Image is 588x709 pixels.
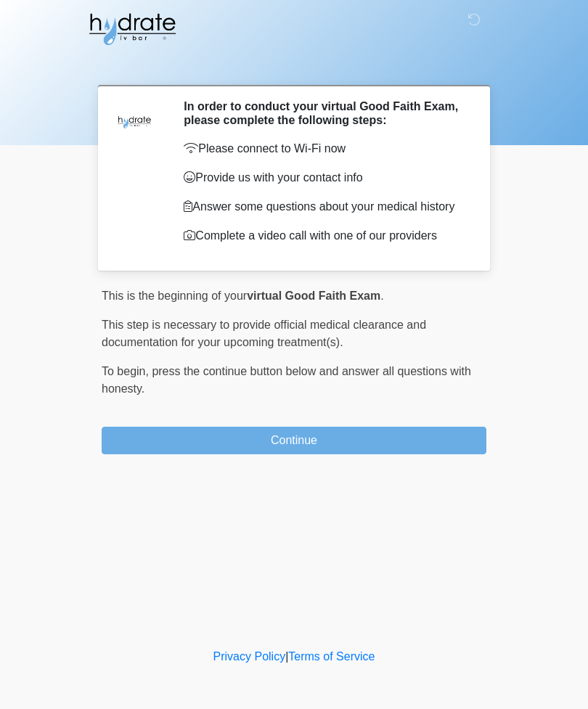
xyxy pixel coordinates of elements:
a: | [285,650,288,663]
span: press the continue button below and answer all questions with honesty. [102,365,471,395]
button: Continue [102,427,486,454]
a: Privacy Policy [213,650,286,663]
span: This step is necessary to provide official medical clearance and documentation for your upcoming ... [102,319,426,348]
p: Provide us with your contact info [184,169,465,187]
img: Hydrate IV Bar - Fort Collins Logo [87,11,177,47]
h2: In order to conduct your virtual Good Faith Exam, please complete the following steps: [184,99,465,127]
span: To begin, [102,365,152,377]
p: Complete a video call with one of our providers [184,227,465,245]
strong: virtual Good Faith Exam [247,290,380,302]
img: Agent Avatar [113,99,156,143]
a: Terms of Service [288,650,375,663]
p: Answer some questions about your medical history [184,198,465,216]
span: . [380,290,383,302]
p: Please connect to Wi-Fi now [184,140,465,157]
h1: ‎ ‎ ‎ [91,52,497,79]
span: This is the beginning of your [102,290,247,302]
